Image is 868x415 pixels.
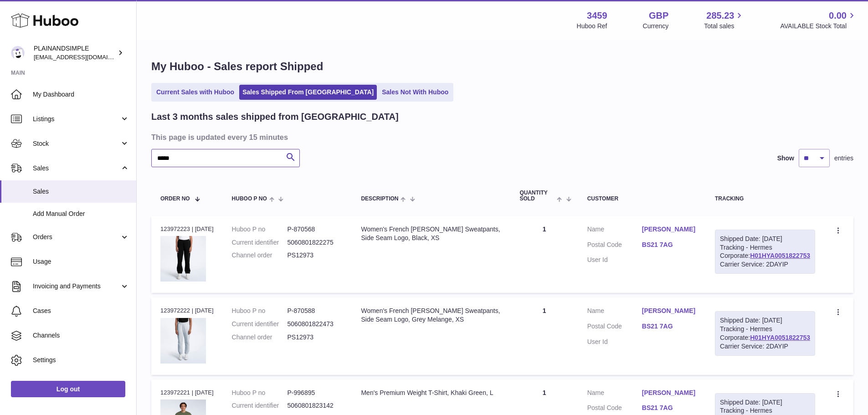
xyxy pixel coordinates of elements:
[720,342,810,351] div: Carrier Service: 2DAYIP
[706,10,734,22] span: 285.23
[288,320,343,328] dd: 5060801822473
[160,236,206,282] img: 34591707912988.jpeg
[642,389,697,397] a: [PERSON_NAME]
[643,22,669,31] div: Currency
[587,307,642,318] dt: Name
[587,404,642,415] dt: Postal Code
[288,389,343,397] dd: P-996895
[720,398,810,407] div: Shipped Date: [DATE]
[715,196,815,202] div: Tracking
[587,196,697,202] div: Customer
[11,46,25,60] img: internalAdmin-3459@internal.huboo.com
[587,10,607,22] strong: 3459
[720,260,810,269] div: Carrier Service: 2DAYIP
[33,356,129,364] span: Settings
[34,44,116,61] div: PLAINANDSIMPLE
[232,251,288,260] dt: Channel order
[704,22,745,31] span: Total sales
[232,389,288,397] dt: Huboo P no
[361,389,501,397] div: Men's Premium Weight T-Shirt, Khaki Green, L
[642,404,697,412] a: BS21 7AG
[720,316,810,325] div: Shipped Date: [DATE]
[33,331,129,340] span: Channels
[720,235,810,243] div: Shipped Date: [DATE]
[232,307,288,315] dt: Huboo P no
[160,225,214,233] div: 123972223 | [DATE]
[288,333,343,342] dd: PS12973
[379,85,452,100] a: Sales Not With Huboo
[587,338,642,346] dt: User Id
[577,22,607,31] div: Huboo Ref
[160,389,214,397] div: 123972221 | [DATE]
[33,257,129,266] span: Usage
[232,196,267,202] span: Huboo P no
[587,389,642,400] dt: Name
[642,225,697,234] a: [PERSON_NAME]
[33,115,120,123] span: Listings
[232,238,288,247] dt: Current identifier
[232,320,288,328] dt: Current identifier
[160,318,206,364] img: 34591707912665.jpeg
[361,196,398,202] span: Description
[288,251,343,260] dd: PS12973
[33,90,129,99] span: My Dashboard
[777,154,794,163] label: Show
[151,132,851,142] h3: This page is updated every 15 minutes
[288,401,343,410] dd: 5060801823142
[34,53,134,61] span: [EMAIL_ADDRESS][DOMAIN_NAME]
[288,225,343,234] dd: P-870568
[151,111,399,123] h2: Last 3 months sales shipped from [GEOGRAPHIC_DATA]
[33,233,120,241] span: Orders
[33,307,129,315] span: Cases
[153,85,237,100] a: Current Sales with Huboo
[587,225,642,236] dt: Name
[704,10,745,31] a: 285.23 Total sales
[829,10,847,22] span: 0.00
[288,307,343,315] dd: P-870588
[33,187,129,196] span: Sales
[587,256,642,264] dt: User Id
[33,210,129,218] span: Add Manual Order
[11,381,125,397] a: Log out
[510,216,578,293] td: 1
[33,282,120,291] span: Invoicing and Payments
[361,307,501,324] div: Women's French [PERSON_NAME] Sweatpants, Side Seam Logo, Grey Melange, XS
[750,252,810,259] a: H01HYA0051822753
[232,401,288,410] dt: Current identifier
[780,10,857,31] a: 0.00 AVAILABLE Stock Total
[160,196,190,202] span: Order No
[715,230,815,274] div: Tracking - Hermes Corporate:
[232,225,288,234] dt: Huboo P no
[151,59,853,74] h1: My Huboo - Sales report Shipped
[642,307,697,315] a: [PERSON_NAME]
[361,225,501,242] div: Women's French [PERSON_NAME] Sweatpants, Side Seam Logo, Black, XS
[160,307,214,315] div: 123972222 | [DATE]
[519,190,555,202] span: Quantity Sold
[587,241,642,251] dt: Postal Code
[715,311,815,356] div: Tracking - Hermes Corporate:
[834,154,853,163] span: entries
[33,164,120,173] span: Sales
[780,22,857,31] span: AVAILABLE Stock Total
[510,297,578,374] td: 1
[642,241,697,249] a: BS21 7AG
[33,139,120,148] span: Stock
[288,238,343,247] dd: 5060801822275
[750,334,810,341] a: H01HYA0051822753
[239,85,377,100] a: Sales Shipped From [GEOGRAPHIC_DATA]
[587,322,642,333] dt: Postal Code
[642,322,697,331] a: BS21 7AG
[649,10,668,22] strong: GBP
[232,333,288,342] dt: Channel order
